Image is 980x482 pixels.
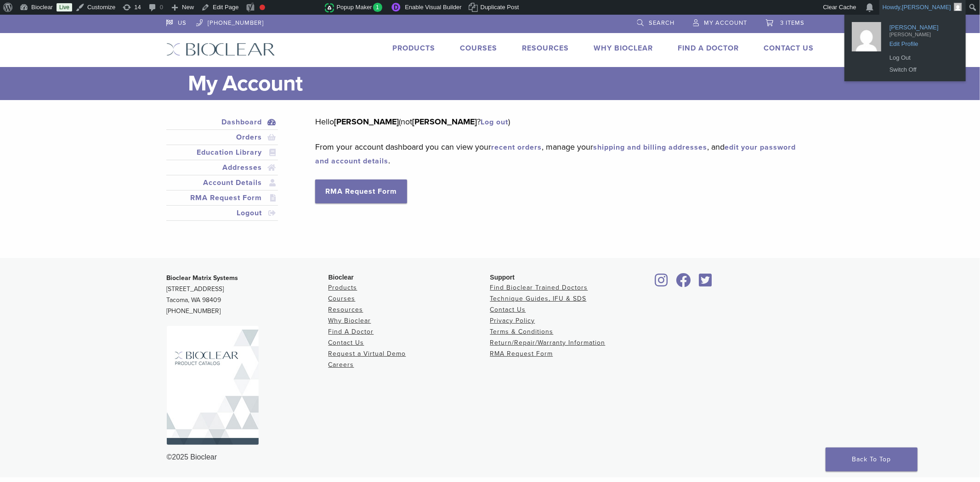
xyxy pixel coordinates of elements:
[273,2,325,13] img: Views over 48 hours. Click for more Jetpack Stats.
[166,15,187,28] a: US
[902,4,951,11] span: [PERSON_NAME]
[764,44,814,53] a: Contact Us
[166,115,278,232] nav: Account pages
[166,43,275,56] img: Bioclear
[889,37,954,45] span: Edit Profile
[57,3,72,11] a: Live
[481,118,508,127] a: Log out
[844,15,966,81] ul: Howdy, Tanya Copeman
[673,279,694,288] a: Bioclear
[168,162,277,173] a: Addresses
[329,339,364,347] a: Contact Us
[490,317,535,325] a: Privacy Policy
[329,317,371,325] a: Why Bioclear
[167,273,329,317] p: [STREET_ADDRESS] Tacoma, WA 98409 [PHONE_NUMBER]
[168,147,277,158] a: Education Library
[329,295,356,303] a: Courses
[188,67,814,100] h1: My Account
[889,20,954,28] span: [PERSON_NAME]
[490,328,554,336] a: Terms & Conditions
[196,15,264,28] a: [PHONE_NUMBER]
[373,3,383,12] span: 1
[490,350,553,358] a: RMA Request Form
[490,284,588,291] a: Find Bioclear Trained Doctors
[329,274,354,281] span: Bioclear
[490,339,606,347] a: Return/Repair/Warranty Information
[766,15,805,28] a: 3 items
[167,452,814,463] div: ©2025 Bioclear
[522,44,569,53] a: Resources
[693,15,748,28] a: My Account
[329,328,374,336] a: Find A Doctor
[649,19,675,27] span: Search
[168,207,277,219] a: Logout
[490,295,587,303] a: Technique Guides, IFU & SDS
[329,306,363,314] a: Resources
[652,279,671,288] a: Bioclear
[315,179,407,203] a: RMA Request Form
[594,44,653,53] a: Why Bioclear
[889,28,954,37] span: [PERSON_NAME]
[704,19,748,27] span: My Account
[334,117,399,127] strong: [PERSON_NAME]
[696,279,715,288] a: Bioclear
[168,177,277,188] a: Account Details
[168,117,277,128] a: Dashboard
[168,132,277,143] a: Orders
[490,306,526,314] a: Contact Us
[167,274,238,282] strong: Bioclear Matrix Systems
[781,19,805,27] span: 3 items
[329,361,354,369] a: Careers
[637,15,675,28] a: Search
[315,140,800,168] p: From your account dashboard you can view your , manage your , and .
[167,326,259,445] img: Bioclear
[168,192,277,203] a: RMA Request Form
[826,448,918,471] a: Back To Top
[490,274,515,281] span: Support
[329,350,406,358] a: Request a Virtual Demo
[260,5,265,10] div: Focus keyphrase not set
[593,143,707,152] a: shipping and billing addresses
[678,44,739,53] a: Find A Doctor
[412,117,477,127] strong: [PERSON_NAME]
[885,52,958,64] a: Log Out
[329,284,357,291] a: Products
[315,115,800,129] p: Hello (not ? )
[491,143,542,152] a: recent orders
[885,64,958,76] a: Switch Off
[393,44,436,53] a: Products
[460,44,498,53] a: Courses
